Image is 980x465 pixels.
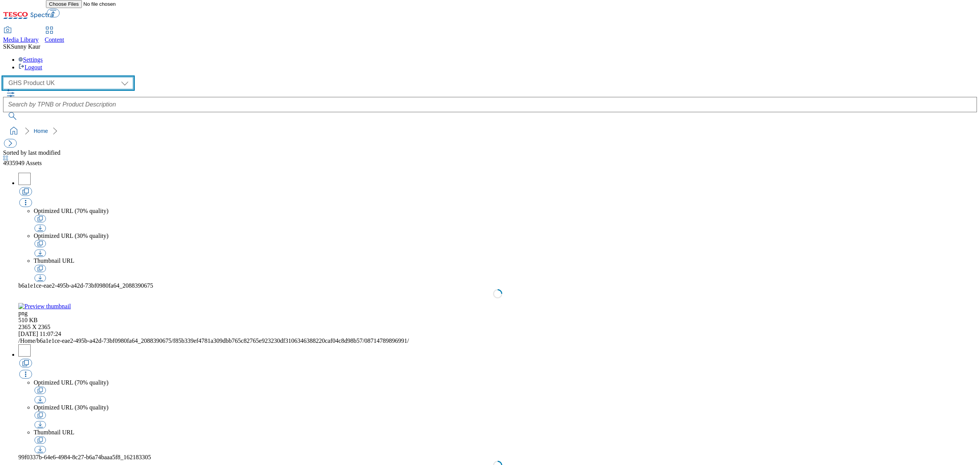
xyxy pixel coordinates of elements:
span: Type [18,310,28,316]
span: Thumbnail URL [34,429,74,436]
span: Optimized URL (70% quality) [34,208,108,214]
img: Preview thumbnail [18,303,71,310]
a: home [8,125,20,137]
a: Logout [18,64,42,70]
span: Content [45,36,64,43]
div: /b6a1e1ce-eae2-495b-a42d-73bf0980fa64_2088390675/f85b339ef4781a309dbb765c82765e923230df3106346388... [18,337,977,344]
a: Home [34,128,48,134]
span: 99f0337b-64e6-4984-8c27-b6a74baaa5f8_162183305 [18,454,151,460]
nav: breadcrumb [3,124,977,138]
input: Search by TPNB or Product Description [3,97,977,112]
a: Preview thumbnail [18,289,977,310]
a: Media Library [3,27,39,43]
span: Media Library [3,36,39,43]
span: Optimized URL (30% quality) [34,404,108,411]
span: Size [18,317,38,323]
a: Settings [18,56,43,63]
span: Resolution [18,324,51,330]
a: Content [45,27,64,43]
span: b6a1e1ce-eae2-495b-a42d-73bf0980fa64_2088390675 [18,282,153,289]
span: Sunny Kaur [11,43,40,50]
span: Thumbnail URL [34,257,74,264]
span: Sorted by last modified [3,149,60,156]
span: Optimized URL (30% quality) [34,232,108,239]
div: Last Modified [18,331,977,337]
span: 4935949 [3,160,26,166]
span: Assets [3,160,42,166]
span: SK [3,43,11,50]
span: Optimized URL (70% quality) [34,379,108,386]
